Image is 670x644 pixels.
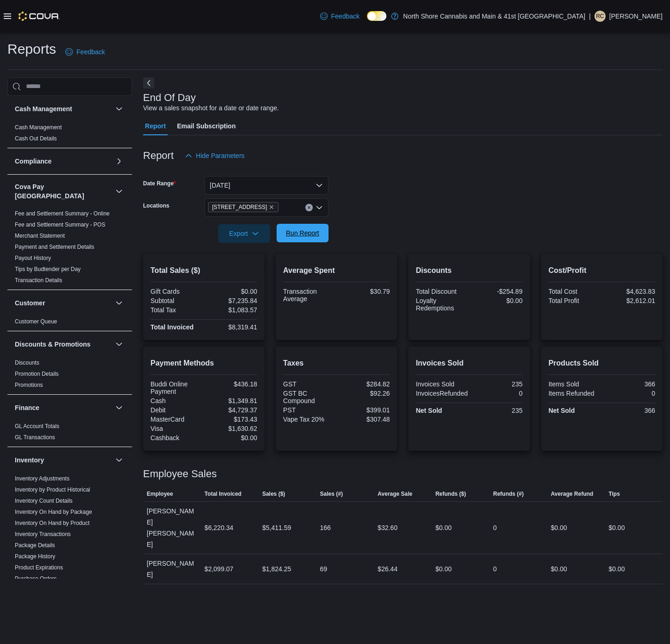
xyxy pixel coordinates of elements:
[269,204,274,210] button: Remove 5707 Main St. from selection in this group
[206,306,257,314] div: $1,083.57
[15,244,94,250] a: Payment and Settlement Details
[471,297,523,304] div: $0.00
[378,522,398,533] div: $32.60
[15,423,59,429] a: GL Account Totals
[151,297,202,304] div: Subtotal
[15,542,55,549] a: Package Details
[15,104,112,114] button: Cash Management
[15,182,112,201] button: Cova Pay [GEOGRAPHIC_DATA]
[224,224,265,243] span: Export
[206,434,257,442] div: $0.00
[604,380,655,388] div: 366
[436,563,452,575] div: $0.00
[114,156,125,167] button: Compliance
[151,358,257,369] h2: Payment Methods
[15,530,71,538] span: Inventory Transactions
[206,425,257,432] div: $1,630.62
[471,288,523,295] div: -$254.89
[15,221,105,228] a: Fee and Settlement Summary - POS
[15,265,81,273] span: Tips by Budtender per Day
[15,497,73,505] span: Inventory Count Details
[320,490,343,498] span: Sales (#)
[177,117,236,135] span: Email Subscription
[15,318,57,325] a: Customer Queue
[15,455,112,465] button: Inventory
[549,390,600,397] div: Items Refunded
[15,340,90,349] h3: Discounts & Promotions
[604,288,655,295] div: $4,623.83
[471,380,523,388] div: 235
[15,232,65,240] span: Merchant Statement
[143,180,176,187] label: Date Range
[15,277,62,284] span: Transaction Details
[114,339,125,350] button: Discounts & Promotions
[416,265,522,276] h2: Discounts
[15,475,70,482] span: Inventory Adjustments
[151,434,202,442] div: Cashback
[262,490,285,498] span: Sales ($)
[551,563,567,575] div: $0.00
[15,403,39,412] h3: Finance
[206,323,257,331] div: $8,319.41
[15,486,90,493] a: Inventory by Product Historical
[283,390,335,404] div: GST BC Compound
[416,297,467,312] div: Loyalty Redemptions
[493,490,524,498] span: Refunds (#)
[436,490,466,498] span: Refunds ($)
[367,21,367,21] span: Dark Mode
[15,519,89,527] span: Inventory On Hand by Product
[15,233,65,239] a: Merchant Statement
[7,421,132,447] div: Finance
[608,490,619,498] span: Tips
[15,455,44,465] h3: Inventory
[151,265,257,276] h2: Total Sales ($)
[15,434,55,441] span: GL Transactions
[604,390,655,397] div: 0
[151,416,202,423] div: MasterCard
[204,490,241,498] span: Total Invoiced
[204,563,233,575] div: $2,099.07
[262,522,291,533] div: $5,411.59
[283,416,335,423] div: Vape Tax 20%
[320,563,328,575] div: 69
[15,382,43,388] a: Promotions
[15,104,72,114] h3: Cash Management
[206,397,257,404] div: $1,349.81
[367,11,386,21] input: Dark Mode
[549,358,655,369] h2: Products Sold
[15,360,39,366] a: Discounts
[143,92,196,103] h3: End Of Day
[596,11,604,22] span: RC
[114,402,125,413] button: Finance
[15,210,110,217] span: Fee and Settlement Summary - Online
[151,306,202,314] div: Total Tax
[277,224,329,242] button: Run Report
[403,11,585,22] p: North Shore Cannabis and Main & 41st [GEOGRAPHIC_DATA]
[15,371,59,377] a: Promotion Details
[316,204,323,211] button: Open list of options
[151,397,202,404] div: Cash
[15,403,112,412] button: Finance
[15,124,62,131] span: Cash Management
[15,542,55,549] span: Package Details
[7,316,132,331] div: Customer
[114,103,125,114] button: Cash Management
[338,380,390,388] div: $284.82
[206,380,257,388] div: $436.18
[208,202,279,212] span: 5707 Main St.
[15,509,92,515] a: Inventory On Hand by Package
[378,490,412,498] span: Average Sale
[549,288,600,295] div: Total Cost
[15,553,55,560] a: Package History
[151,323,194,331] strong: Total Invoiced
[589,11,591,22] p: |
[143,150,174,161] h3: Report
[549,265,655,276] h2: Cost/Profit
[143,77,154,88] button: Next
[114,297,125,309] button: Customer
[416,288,467,295] div: Total Discount
[143,502,201,554] div: [PERSON_NAME] [PERSON_NAME]
[114,455,125,466] button: Inventory
[147,490,173,498] span: Employee
[436,522,452,533] div: $0.00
